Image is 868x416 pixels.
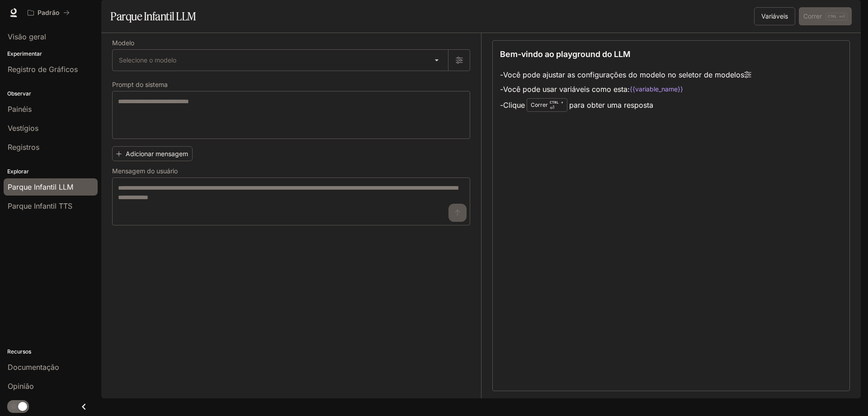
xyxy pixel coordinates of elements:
font: Adicionar mensagem [126,150,188,158]
font: CTRL + [550,100,563,105]
font: Parque Infantil LLM [110,10,196,23]
font: Selecione o modelo [119,56,176,64]
font: Padrão [38,9,60,16]
font: Você pode ajustar as configurações do modelo no seletor de modelos [503,70,744,79]
code: {{variable_name}} [630,85,683,94]
font: Correr [531,101,548,108]
button: Adicionar mensagem [112,146,193,161]
font: Prompt do sistema [112,81,168,88]
font: ⏎ [550,105,554,111]
font: - [500,70,503,79]
button: Variáveis [754,7,795,25]
font: - [500,85,503,94]
font: - [500,100,503,110]
font: Mensagem do usuário [112,167,178,175]
font: Variáveis [761,12,788,20]
font: Bem-vindo ao playground do LLM [500,49,630,59]
font: para obter uma resposta [569,100,653,110]
font: Modelo [112,39,134,47]
font: Clique [503,100,525,110]
font: Você pode usar variáveis ​​como esta: [503,85,630,94]
button: Todos os espaços de trabalho [24,4,74,22]
div: Selecione o modelo [113,50,448,71]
